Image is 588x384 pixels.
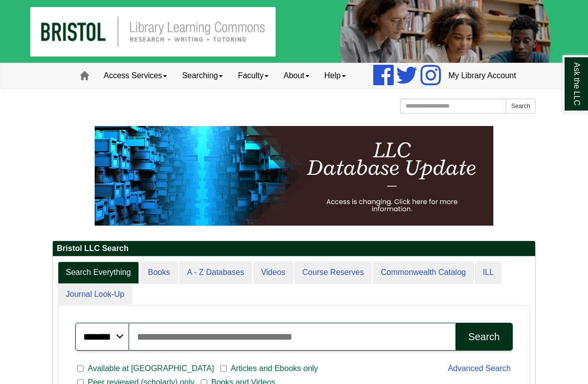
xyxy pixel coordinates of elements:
a: Journal Look-Up [58,283,132,306]
a: Videos [253,261,294,284]
a: Commonwealth Catalog [373,261,474,284]
a: A - Z Databases [179,261,252,284]
a: Search Everything [58,261,139,284]
a: Books [140,261,178,284]
h2: Bristol LLC Search [53,241,535,256]
a: About [276,63,317,88]
a: ILL [475,261,502,284]
button: Search [506,99,536,114]
span: Available at [GEOGRAPHIC_DATA] [84,363,218,375]
input: Available at [GEOGRAPHIC_DATA] [77,364,84,373]
a: Help [317,63,353,88]
a: Faculty [230,63,276,88]
button: Search [455,323,513,351]
a: Advanced Search [448,364,511,373]
span: Articles and Ebooks only [227,363,322,375]
a: Access Services [96,63,174,88]
a: Searching [174,63,230,88]
img: HTML tutorial [95,126,493,226]
a: Course Reserves [294,261,372,284]
input: Articles and Ebooks only [220,364,227,373]
div: Search [468,331,500,343]
a: My Library Account [441,63,524,88]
